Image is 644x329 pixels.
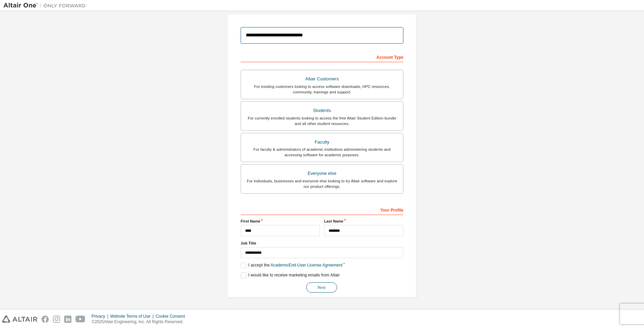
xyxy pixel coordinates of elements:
img: Altair One [3,2,89,9]
img: facebook.svg [42,316,49,323]
div: Faculty [245,137,399,147]
div: For individuals, businesses and everyone else looking to try Altair software and explore our prod... [245,178,399,189]
div: For currently enrolled students looking to access the free Altair Student Edition bundle and all ... [245,115,399,126]
img: instagram.svg [53,316,60,323]
div: Your Profile [241,204,403,215]
img: youtube.svg [76,316,85,323]
div: For faculty & administrators of academic institutions administering students and accessing softwa... [245,147,399,158]
div: Account Type [241,51,403,62]
label: Last Name [324,218,403,224]
label: First Name [241,218,320,224]
p: © 2025 Altair Engineering, Inc. All Rights Reserved. [92,319,189,325]
a: Academic End-User License Agreement [271,263,342,268]
div: For existing customers looking to access software downloads, HPC resources, community, trainings ... [245,84,399,95]
div: Privacy [92,314,110,319]
div: Website Terms of Use [110,314,156,319]
div: Cookie Consent [156,314,189,319]
div: Everyone else [245,169,399,178]
button: Next [306,282,337,293]
label: Job Title [241,240,403,246]
div: Altair Customers [245,74,399,84]
img: linkedin.svg [64,316,71,323]
label: I would like to receive marketing emails from Altair [241,272,340,278]
div: Students [245,106,399,115]
img: altair_logo.svg [2,316,37,323]
label: I accept the [241,262,342,268]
